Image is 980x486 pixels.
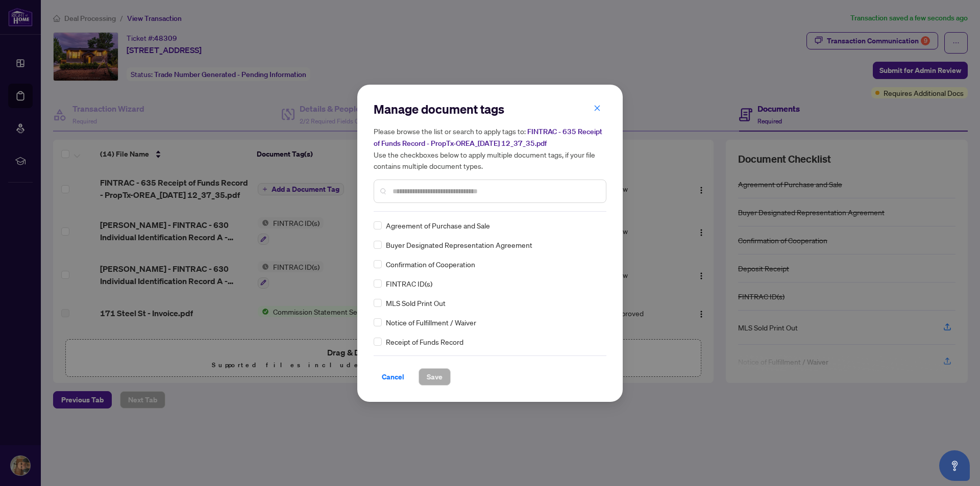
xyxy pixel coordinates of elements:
span: Notice of Fulfillment / Waiver [386,317,476,328]
span: Receipt of Funds Record [386,336,463,347]
button: Cancel [374,368,412,386]
h2: Manage document tags [374,101,606,117]
span: Cancel [382,369,404,385]
span: FINTRAC ID(s) [386,278,432,289]
span: Buyer Designated Representation Agreement [386,239,532,250]
span: MLS Sold Print Out [386,297,446,309]
button: Open asap [939,450,970,481]
span: close [594,105,601,112]
span: Agreement of Purchase and Sale [386,220,490,231]
span: Confirmation of Cooperation [386,259,475,270]
h5: Please browse the list or search to apply tags to: Use the checkboxes below to apply multiple doc... [374,125,606,171]
span: FINTRAC - 635 Receipt of Funds Record - PropTx-OREA_[DATE] 12_37_35.pdf [374,127,602,148]
button: Save [419,368,451,386]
